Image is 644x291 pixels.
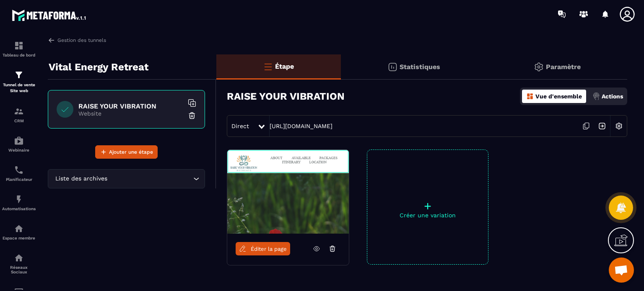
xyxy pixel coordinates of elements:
img: actions.d6e523a2.png [592,93,600,100]
div: Search for option [48,169,205,188]
p: Vue d'ensemble [535,93,582,100]
img: arrow [48,36,55,44]
h3: RAISE YOUR VIBRATION [227,90,345,102]
p: Étape [275,62,294,70]
p: Automatisations [2,206,36,211]
img: arrow-next.bcc2205e.svg [594,118,610,134]
p: Tunnel de vente Site web [2,82,36,94]
p: Tableau de bord [2,53,36,57]
span: Ajouter une étape [109,148,153,156]
img: formation [14,41,24,51]
img: dashboard-orange.40269519.svg [526,93,534,100]
p: Vital Energy Retreat [49,59,148,75]
p: Créer une variation [367,212,488,219]
p: CRM [2,118,36,123]
img: automations [14,136,24,146]
a: Éditer la page [236,242,290,255]
img: social-network [14,253,24,263]
img: automations [14,224,24,234]
img: setting-gr.5f69749f.svg [534,62,544,72]
p: Actions [602,93,623,100]
span: Éditer la page [251,246,287,252]
a: schedulerschedulerPlanificateur [2,159,36,188]
img: setting-w.858f3a88.svg [611,118,627,134]
img: formation [14,106,24,116]
a: formationformationTunnel de vente Site web [2,64,36,100]
p: Paramètre [546,63,581,71]
p: Statistiques [400,63,440,71]
img: formation [14,70,24,80]
img: logo [12,8,87,23]
a: automationsautomationsEspace membre [2,217,36,247]
p: Website [78,110,183,117]
p: + [367,200,488,212]
img: automations [14,194,24,204]
img: scheduler [14,165,24,175]
p: Planificateur [2,177,36,182]
a: formationformationCRM [2,100,36,129]
img: stats.20deebd0.svg [387,62,397,72]
span: Liste des archives [53,174,109,183]
a: social-networksocial-networkRéseaux Sociaux [2,247,36,281]
p: Webinaire [2,148,36,152]
img: trash [188,111,196,120]
input: Search for option [109,174,191,183]
span: Direct [231,123,249,129]
img: bars-o.4a397970.svg [263,62,273,72]
p: Réseaux Sociaux [2,265,36,274]
a: formationformationTableau de bord [2,34,36,64]
div: Ouvrir le chat [609,258,634,283]
a: Gestion des tunnels [48,36,106,44]
h6: RAISE YOUR VIBRATION [78,102,183,110]
button: Ajouter une étape [95,145,158,159]
img: image [227,150,349,234]
p: Espace membre [2,236,36,240]
a: automationsautomationsAutomatisations [2,188,36,217]
a: [URL][DOMAIN_NAME] [270,123,332,129]
a: automationsautomationsWebinaire [2,129,36,159]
